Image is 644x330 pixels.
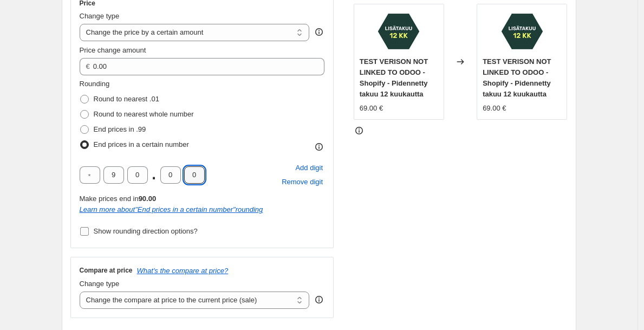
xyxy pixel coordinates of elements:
[360,103,383,114] div: 69.00 €
[151,166,157,184] span: .
[483,57,551,98] span: TEST VERISON NOT LINKED TO ODOO - Shopify - Pidennetty takuu 12 kuukautta
[80,280,120,288] span: Change type
[86,62,90,70] span: €
[93,58,308,75] input: -10.00
[80,80,110,88] span: Rounding
[282,177,323,187] span: Remove digit
[80,166,100,184] input: ﹡
[294,161,324,175] button: Add placeholder
[103,166,124,184] input: ﹡
[295,163,323,173] span: Add digit
[94,140,189,148] span: End prices in a certain number
[360,57,428,98] span: TEST VERISON NOT LINKED TO ODOO - Shopify - Pidennetty takuu 12 kuukautta
[314,294,324,305] div: help
[80,205,263,213] a: Learn more about"End prices in a certain number"rounding
[94,110,194,118] span: Round to nearest whole number
[137,267,229,275] button: What's the compare at price?
[94,125,146,133] span: End prices in .99
[139,195,157,203] b: 90.00
[314,27,324,37] div: help
[94,95,159,103] span: Round to nearest .01
[80,205,263,213] i: Learn more about " End prices in a certain number " rounding
[483,103,506,114] div: 69.00 €
[80,46,146,54] span: Price change amount
[80,195,157,203] span: Make prices end in
[377,10,420,53] img: extrawarranty_80x.jpg
[127,166,148,184] input: ﹡
[280,175,324,189] button: Remove placeholder
[160,166,181,184] input: ﹡
[80,12,120,20] span: Change type
[184,166,205,184] input: ﹡
[80,266,133,275] h3: Compare at price
[94,227,198,235] span: Show rounding direction options?
[500,10,544,53] img: extrawarranty_80x.jpg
